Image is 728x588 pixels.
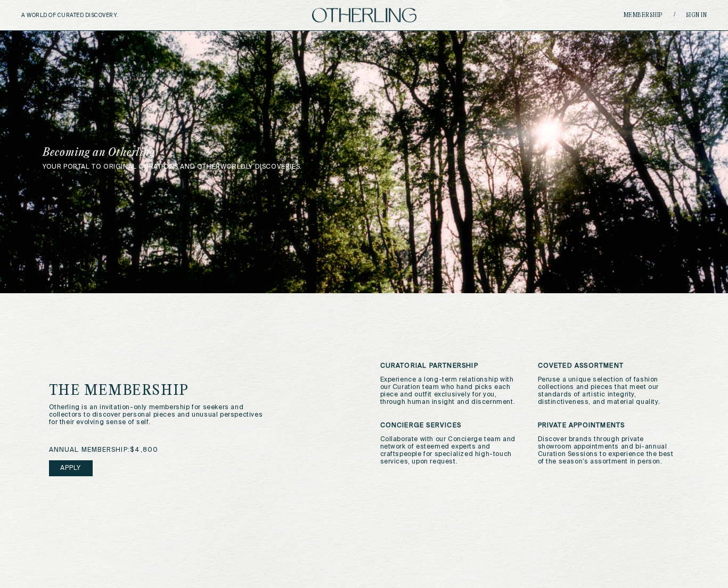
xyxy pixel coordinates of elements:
[538,436,680,466] p: Discover brands through private showroom appointments and bi-annual Curation Sessions to experien...
[380,362,522,370] h3: Curatorial Partnership
[49,404,273,426] p: Otherling is an invitation-only membership for seekers and collectors to discover personal pieces...
[49,446,159,454] span: annual membership: $4,800
[312,8,416,22] img: logo
[380,376,522,406] p: Experience a long-term relationship with our Curation team who hand picks each piece and outfit e...
[21,12,165,19] h5: A WORLD OF CURATED DISCOVERY.
[686,12,707,19] a: Sign in
[49,384,314,399] h1: the membership
[43,147,428,158] h1: Becoming an Otherling
[624,12,663,19] a: Membership
[538,376,680,406] p: Peruse a unique selection of fashion collections and pieces that meet our standards of artistic i...
[538,422,680,429] h3: Private Appointments
[380,422,522,429] h3: Concierge Services
[380,436,522,466] p: Collaborate with our Concierge team and network of esteemed experts and craftspeople for speciali...
[538,362,680,370] h3: Coveted Assortment
[49,460,93,476] a: Apply
[674,11,675,19] span: /
[43,163,685,171] p: your portal to original curations and otherworldly discoveries.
